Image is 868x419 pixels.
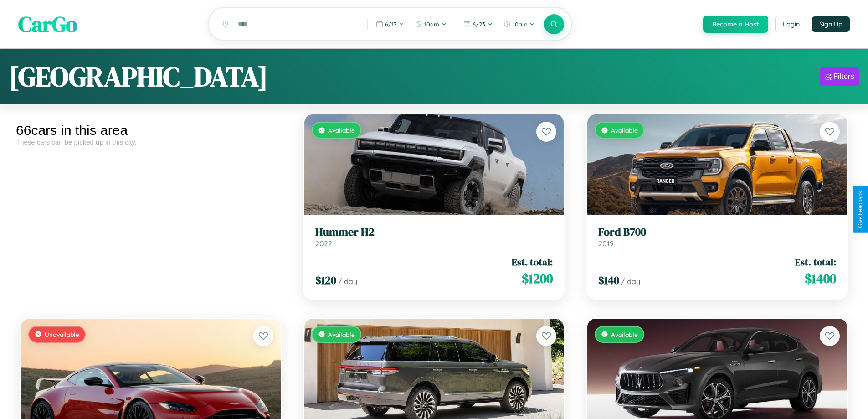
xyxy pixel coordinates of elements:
button: 6/23 [459,17,497,31]
span: 2019 [598,239,614,248]
span: 6 / 13 [385,21,397,28]
span: 10am [424,21,439,28]
span: $ 120 [315,273,336,288]
button: Become a Host [703,16,768,33]
span: $ 1200 [522,269,553,288]
span: $ 1400 [805,269,836,288]
span: Available [611,126,638,134]
button: Sign Up [812,16,850,32]
div: Give Feedback [857,191,863,228]
h3: Hummer H2 [315,226,553,239]
span: Est. total: [795,255,836,269]
span: Available [328,331,355,338]
span: $ 140 [598,273,619,288]
a: Hummer H22022 [315,226,553,248]
span: / day [621,277,640,286]
span: 10am [513,21,528,28]
span: CarGo [18,9,77,39]
span: Available [328,126,355,134]
div: 66 cars in this area [16,123,286,138]
button: Login [775,16,807,32]
span: Available [611,331,638,338]
button: 10am [411,17,451,31]
div: Filters [833,72,854,81]
h1: [GEOGRAPHIC_DATA] [9,58,268,95]
div: These cars can be picked up in this city. [16,138,286,146]
span: / day [338,277,357,286]
span: Est. total: [512,255,553,269]
a: Ford B7002019 [598,226,836,248]
h3: Ford B700 [598,226,836,239]
button: Filters [820,67,859,86]
button: 10am [499,17,539,31]
span: 6 / 23 [473,21,485,28]
span: Unavailable [45,331,79,338]
span: 2022 [315,239,332,248]
button: 6/13 [371,17,409,31]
